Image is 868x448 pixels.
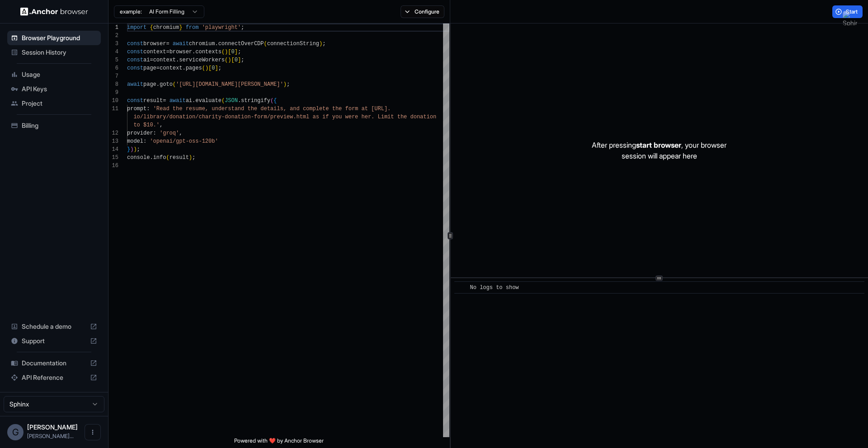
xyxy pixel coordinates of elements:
[241,57,244,63] span: ;
[186,98,192,104] span: ai
[7,356,101,370] div: Documentation
[176,81,283,88] span: '[URL][DOMAIN_NAME][PERSON_NAME]'
[160,122,163,128] span: ,
[7,319,101,334] div: Schedule a demo
[316,106,391,112] span: lete the form at [URL].
[150,57,153,63] span: =
[592,140,726,161] p: After pressing , your browser session will appear here
[238,57,241,63] span: ]
[127,130,153,136] span: provider
[127,146,130,153] span: }
[182,65,185,71] span: .
[225,49,228,55] span: )
[179,24,182,31] span: }
[195,49,222,55] span: contexts
[133,146,137,153] span: )
[156,81,160,88] span: .
[27,423,78,431] span: Gabriel Taboada
[133,114,296,120] span: io/library/donation/charity-donation-form/preview.
[130,146,133,153] span: )
[205,65,208,71] span: )
[160,130,179,136] span: 'groq'
[127,41,143,47] span: const
[208,65,212,71] span: [
[192,49,195,55] span: .
[231,57,234,63] span: [
[150,24,153,31] span: {
[287,81,290,88] span: ;
[127,65,143,71] span: const
[222,98,225,104] span: (
[170,49,192,55] span: browser
[108,23,118,32] div: 1
[636,140,681,149] span: start browser
[241,24,244,31] span: ;
[192,98,195,104] span: .
[231,49,234,55] span: 0
[143,138,146,145] span: :
[170,154,189,161] span: result
[153,57,176,63] span: context
[212,65,215,71] span: 0
[108,56,118,64] div: 5
[108,97,118,105] div: 10
[173,81,176,88] span: (
[192,154,195,161] span: ;
[238,98,241,104] span: .
[127,57,143,63] span: const
[143,98,163,104] span: result
[166,49,169,55] span: =
[153,154,166,161] span: info
[218,41,264,47] span: connectOverCDP
[143,49,166,55] span: context
[146,106,150,112] span: :
[127,81,143,88] span: await
[270,98,274,104] span: (
[225,98,238,104] span: JSON
[179,130,182,136] span: ,
[319,41,322,47] span: )
[120,8,142,15] span: example:
[264,41,267,47] span: (
[108,145,118,154] div: 14
[22,48,97,57] span: Session History
[143,81,156,88] span: page
[7,31,101,45] div: Browser Playground
[160,65,182,71] span: context
[267,41,319,47] span: connectionString
[7,370,101,385] div: API Reference
[20,7,88,16] img: Anchor Logo
[22,322,86,331] span: Schedule a demo
[22,359,86,368] span: Documentation
[108,48,118,56] div: 4
[163,98,166,104] span: =
[215,65,218,71] span: ]
[143,65,156,71] span: page
[150,138,218,145] span: 'openai/gpt-oss-120b'
[202,24,241,31] span: 'playwright'
[241,98,270,104] span: stringify
[215,41,218,47] span: .
[166,41,169,47] span: =
[108,154,118,162] div: 15
[127,24,146,31] span: import
[846,8,859,15] span: Start
[228,57,231,63] span: )
[108,137,118,145] div: 13
[108,105,118,113] div: 11
[108,89,118,97] div: 9
[127,98,143,104] span: const
[153,106,316,112] span: 'Read the resume, understand the details, and comp
[108,32,118,40] div: 2
[235,57,238,63] span: 0
[186,65,202,71] span: pages
[189,154,192,161] span: )
[228,49,231,55] span: [
[176,57,179,63] span: .
[179,57,225,63] span: serviceWorkers
[22,336,86,345] span: Support
[238,49,241,55] span: ;
[153,24,179,31] span: chromium
[186,24,199,31] span: from
[222,49,225,55] span: (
